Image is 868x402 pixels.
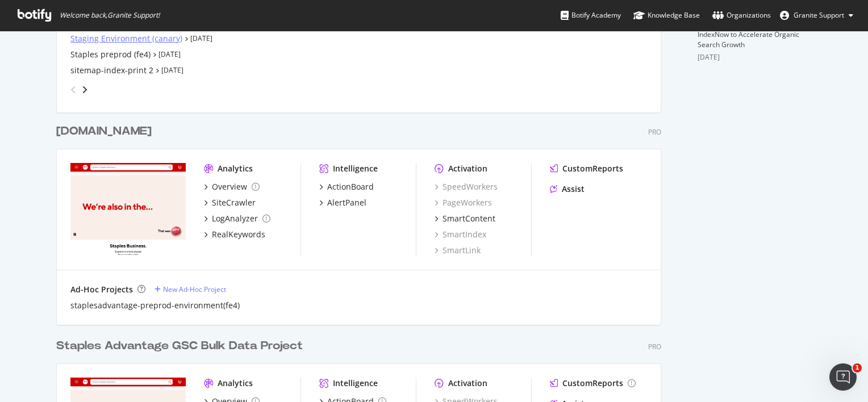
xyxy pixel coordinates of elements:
a: SiteCrawler [204,197,256,208]
a: [DATE] [161,65,183,75]
div: New Ad-Hoc Project [163,284,226,294]
a: New Ad-Hoc Project [155,284,226,294]
span: Welcome back, Granite Support ! [60,11,160,20]
div: angle-left [66,81,81,99]
a: SpeedWorkers [435,181,498,192]
div: AlertPanel [327,197,366,208]
a: SmartIndex [435,229,486,240]
div: Pro [648,127,661,137]
div: SiteCrawler [212,197,256,208]
span: Granite Support [794,10,844,20]
a: Overview [204,181,260,192]
img: staplesadvantage.com [70,163,186,255]
button: Granite Support [771,6,862,24]
div: CustomReports [562,163,623,174]
a: [DATE] [190,33,212,43]
div: Intelligence [333,378,378,389]
a: Staples Advantage GSC Bulk Data Project [56,338,307,354]
div: [DATE] [698,52,812,62]
div: Pro [648,342,661,351]
iframe: Intercom live chat [829,363,857,391]
a: CustomReports [550,378,636,389]
span: 1 [853,363,862,372]
a: Why Mid-Sized Brands Should Use IndexNow to Accelerate Organic Search Growth [698,19,806,49]
a: sitemap-index-print 2 [70,65,153,76]
a: Assist [550,183,585,195]
div: Staples Advantage GSC Bulk Data Project [56,338,303,354]
a: PageWorkers [435,197,492,208]
div: Assist [562,183,585,195]
a: Staples preprod (fe4) [70,49,151,60]
div: ActionBoard [327,181,374,192]
div: Activation [448,163,487,174]
div: Analytics [218,378,253,389]
a: ActionBoard [319,181,374,192]
div: Analytics [218,163,253,174]
div: angle-right [81,84,89,95]
div: Intelligence [333,163,378,174]
a: SmartContent [435,213,495,224]
a: AlertPanel [319,197,366,208]
div: Overview [212,181,247,192]
div: SmartContent [443,213,495,224]
div: RealKeywords [212,229,265,240]
div: CustomReports [562,378,623,389]
a: RealKeywords [204,229,265,240]
div: Ad-Hoc Projects [70,284,133,295]
a: [DATE] [158,49,181,59]
a: staplesadvantage-preprod-environment(fe4) [70,300,240,311]
a: Staging Environment (canary) [70,33,182,44]
a: CustomReports [550,163,623,174]
div: LogAnalyzer [212,213,258,224]
div: Organizations [712,10,771,21]
a: [DOMAIN_NAME] [56,123,156,140]
div: Knowledge Base [633,10,700,21]
a: LogAnalyzer [204,213,270,224]
div: [DOMAIN_NAME] [56,123,152,140]
div: Activation [448,378,487,389]
a: SmartLink [435,245,481,256]
div: Botify Academy [561,10,621,21]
